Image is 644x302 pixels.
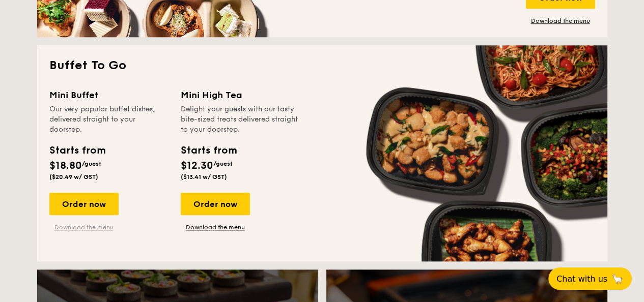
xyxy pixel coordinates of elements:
div: Starts from [49,143,105,158]
span: $12.30 [181,160,213,172]
div: Our very popular buffet dishes, delivered straight to your doorstep. [49,104,169,135]
div: Order now [49,193,119,215]
h2: Buffet To Go [49,57,595,74]
div: Order now [181,193,250,215]
button: Chat with us🦙 [548,267,632,290]
div: Mini Buffet [49,88,169,102]
span: $18.80 [49,160,82,172]
div: Starts from [181,143,236,158]
span: /guest [82,160,101,167]
span: Chat with us [556,274,607,284]
a: Download the menu [526,17,595,25]
span: /guest [213,160,233,167]
span: 🦙 [611,273,624,285]
span: ($20.49 w/ GST) [49,173,98,180]
span: ($13.41 w/ GST) [181,173,227,180]
a: Download the menu [181,223,250,231]
a: Download the menu [49,223,119,231]
div: Mini High Tea [181,88,300,102]
div: Delight your guests with our tasty bite-sized treats delivered straight to your doorstep. [181,104,300,135]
